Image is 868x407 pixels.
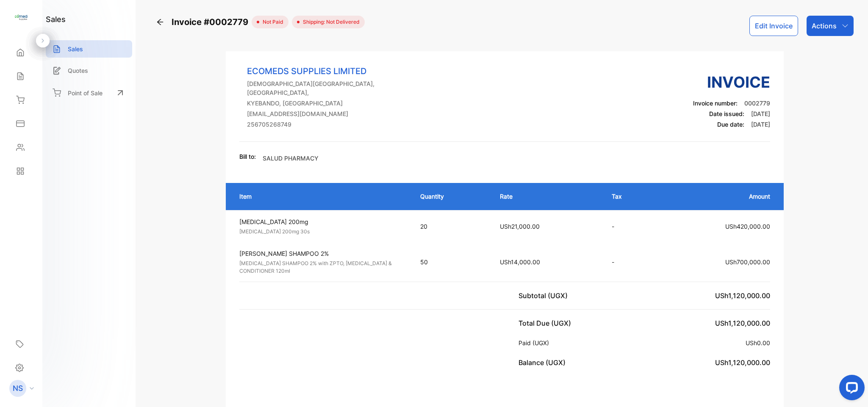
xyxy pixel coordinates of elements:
[15,11,28,24] img: logo
[715,319,770,327] span: USh1,120,000.00
[751,110,770,117] span: [DATE]
[46,62,132,79] a: Quotes
[500,192,595,201] p: Rate
[247,79,410,97] p: [DEMOGRAPHIC_DATA][GEOGRAPHIC_DATA], [GEOGRAPHIC_DATA],
[746,339,770,346] span: USh0.00
[46,83,132,102] a: Point of Sale
[68,66,88,75] p: Quotes
[247,109,410,118] p: [EMAIL_ADDRESS][DOMAIN_NAME]
[612,192,648,201] p: Tax
[500,258,540,266] span: USh14,000.00
[247,120,410,129] p: 256705268749
[420,222,483,231] p: 20
[68,89,103,97] p: Point of Sale
[46,40,132,58] a: Sales
[420,192,483,201] p: Quantity
[239,228,405,235] p: [MEDICAL_DATA] 200mg 30s
[717,121,744,128] span: Due date:
[13,383,23,394] p: NS
[239,260,405,275] p: [MEDICAL_DATA] SHAMPOO 2% with ZPTO, [MEDICAL_DATA] & CONDITIONER 120ml
[612,222,648,231] p: -
[715,358,770,367] span: USh1,120,000.00
[665,192,770,201] p: Amount
[832,371,868,407] iframe: LiveChat chat widget
[259,18,283,26] span: not paid
[172,16,252,28] span: Invoice #0002779
[715,291,770,300] span: USh1,120,000.00
[68,44,83,53] p: Sales
[239,192,403,201] p: Item
[744,100,770,107] span: 0002779
[46,14,66,25] h1: sales
[612,257,648,266] p: -
[239,249,405,258] p: [PERSON_NAME] SHAMPOO 2%
[263,154,319,163] p: SALUD PHARMACY
[500,223,540,230] span: USh21,000.00
[300,18,360,26] span: Shipping: Not Delivered
[519,291,571,301] p: Subtotal (UGX)
[749,16,798,36] button: Edit Invoice
[247,99,410,108] p: KYEBANDO, [GEOGRAPHIC_DATA]
[420,257,483,266] p: 50
[725,223,770,230] span: USh420,000.00
[519,357,569,368] p: Balance (UGX)
[812,21,837,31] p: Actions
[519,318,574,328] p: Total Due (UGX)
[693,71,770,94] h3: Invoice
[807,16,854,36] button: Actions
[751,121,770,128] span: [DATE]
[693,100,738,107] span: Invoice number:
[519,338,552,347] p: Paid (UGX)
[247,65,410,78] p: ECOMEDS SUPPLIES LIMITED
[239,152,256,161] p: Bill to:
[239,217,405,226] p: [MEDICAL_DATA] 200mg
[725,258,770,266] span: USh700,000.00
[709,110,744,117] span: Date issued:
